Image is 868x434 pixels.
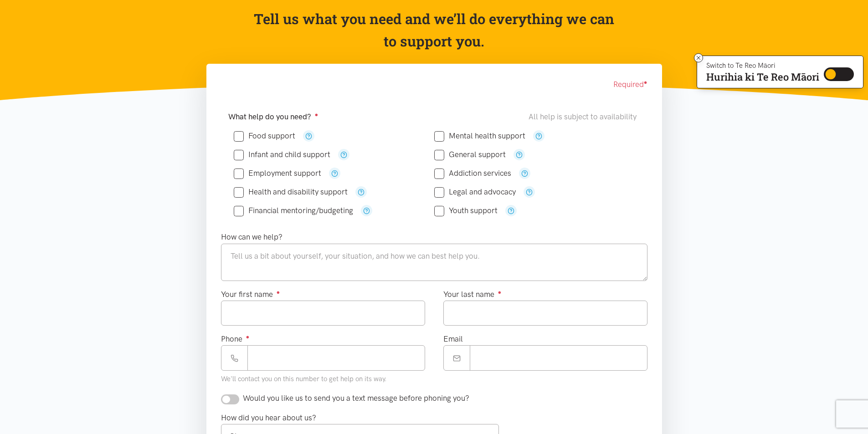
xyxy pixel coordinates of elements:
label: Food support [234,132,295,140]
sup: ● [246,333,250,340]
label: Employment support [234,169,321,177]
label: Addiction services [434,169,511,177]
label: Phone [221,333,250,345]
sup: ● [315,111,318,118]
span: Would you like us to send you a text message before phoning you? [243,393,469,403]
input: Email [470,345,647,370]
label: What help do you need? [228,111,318,123]
label: Legal and advocacy [434,188,516,196]
label: Your first name [221,288,280,301]
label: How can we help? [221,231,282,243]
sup: ● [644,79,647,86]
label: How did you hear about us? [221,412,316,424]
label: Mental health support [434,132,525,140]
sup: ● [498,289,502,296]
p: Hurihia ki Te Reo Māori [706,73,819,81]
label: Financial mentoring/budgeting [234,207,353,214]
p: Switch to Te Reo Māori [706,63,819,68]
small: We'll contact you on this number to get help on its way. [221,375,387,383]
input: Phone number [247,345,425,370]
label: Email [443,333,463,345]
div: Required [221,78,647,91]
p: Tell us what you need and we’ll do everything we can to support you. [253,8,615,53]
label: Youth support [434,207,498,214]
label: General support [434,151,506,158]
sup: ● [277,289,280,296]
label: Infant and child support [234,151,330,158]
label: Your last name [443,288,502,301]
label: Health and disability support [234,188,348,196]
div: All help is subject to availability [529,111,640,123]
